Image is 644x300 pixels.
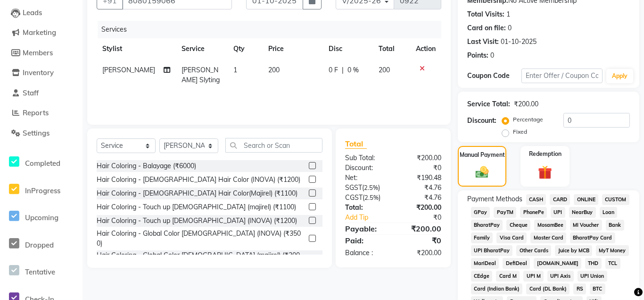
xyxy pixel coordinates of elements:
[228,38,263,60] th: Qty
[23,48,53,57] span: Members
[547,271,574,282] span: UPI Axis
[263,38,322,60] th: Price
[467,99,510,109] div: Service Total:
[345,183,362,192] span: SGST
[471,207,490,218] span: GPay
[23,88,39,97] span: Staff
[393,203,448,213] div: ₹200.00
[182,66,220,84] span: [PERSON_NAME] Slyting
[338,223,393,234] div: Payable:
[514,99,538,109] div: ₹200.00
[97,161,196,171] div: Hair Coloring - Balayage (₹6000)
[467,71,521,81] div: Coupon Code
[506,9,510,19] div: 1
[338,213,402,223] a: Add Tip
[338,193,393,203] div: ( )
[23,8,42,17] span: Leads
[550,194,570,205] span: CARD
[23,68,54,77] span: Inventory
[574,194,598,205] span: ONLINE
[364,184,378,191] span: 2.5%
[97,38,176,60] th: Stylist
[25,267,55,276] span: Tentative
[98,21,448,38] div: Services
[393,235,448,246] div: ₹0
[233,66,237,74] span: 1
[503,258,530,269] span: DefiDeal
[393,183,448,193] div: ₹4.76
[521,69,603,83] input: Enter Offer / Coupon Code
[25,186,60,195] span: InProgress
[520,207,547,218] span: PhonePe
[364,194,379,201] span: 2.5%
[2,128,80,139] a: Settings
[513,128,527,136] label: Fixed
[2,27,80,38] a: Marketing
[23,129,50,137] span: Settings
[606,220,624,231] span: Bank
[526,283,570,294] span: Card (DL Bank)
[551,207,565,218] span: UPI
[555,245,592,256] span: Juice by MCB
[573,283,586,294] span: RS
[471,283,523,294] span: Card (Indian Bank)
[467,9,504,19] div: Total Visits:
[393,248,448,258] div: ₹200.00
[97,216,297,226] div: Hair Coloring - Touch up [DEMOGRAPHIC_DATA] (INOVA) (₹1200)
[338,183,393,193] div: ( )
[393,223,448,234] div: ₹200.00
[506,220,530,231] span: Cheque
[2,108,80,119] a: Reports
[600,207,618,218] span: Loan
[410,38,441,60] th: Action
[516,245,551,256] span: Other Cards
[323,38,373,60] th: Disc
[345,139,367,149] span: Total
[393,163,448,173] div: ₹0
[97,189,297,198] div: Hair Coloring - [DEMOGRAPHIC_DATA] Hair Color(Majirel) (₹1100)
[379,66,390,74] span: 200
[534,220,566,231] span: MosamBee
[467,116,496,126] div: Discount:
[2,48,80,59] a: Members
[338,163,393,173] div: Discount:
[176,38,228,60] th: Service
[225,138,322,153] input: Search or Scan
[578,271,607,282] span: UPI Union
[25,213,58,222] span: Upcoming
[606,69,633,83] button: Apply
[596,245,629,256] span: MyT Money
[97,229,305,249] div: Hair Coloring - Global Color [DEMOGRAPHIC_DATA] (INOVA) (₹3500)
[471,232,493,243] span: Family
[523,271,544,282] span: UPI M
[471,220,503,231] span: BharatPay
[471,258,499,269] span: MariDeal
[393,153,448,163] div: ₹200.00
[467,23,506,33] div: Card on file:
[471,271,493,282] span: CEdge
[602,194,629,205] span: CUSTOM
[494,207,516,218] span: PayTM
[338,153,393,163] div: Sub Total:
[102,66,155,74] span: [PERSON_NAME]
[496,232,527,243] span: Visa Card
[393,173,448,183] div: ₹190.48
[268,66,280,74] span: 200
[342,65,344,75] span: |
[471,245,513,256] span: UPI BharatPay
[569,207,596,218] span: NearBuy
[97,202,296,212] div: Hair Coloring - Touch up [DEMOGRAPHIC_DATA] (majirel) (₹1100)
[496,271,520,282] span: Card M
[513,115,543,124] label: Percentage
[338,203,393,213] div: Total:
[534,164,556,181] img: _gift.svg
[338,173,393,183] div: Net:
[329,65,338,75] span: 0 F
[97,250,305,270] div: Hair Coloring - Global Color [DEMOGRAPHIC_DATA] (majirel) (₹3000)
[2,8,80,18] a: Leads
[570,232,615,243] span: BharatPay Card
[490,51,494,60] div: 0
[585,258,602,269] span: THD
[402,213,448,223] div: ₹0
[471,165,493,180] img: _cash.svg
